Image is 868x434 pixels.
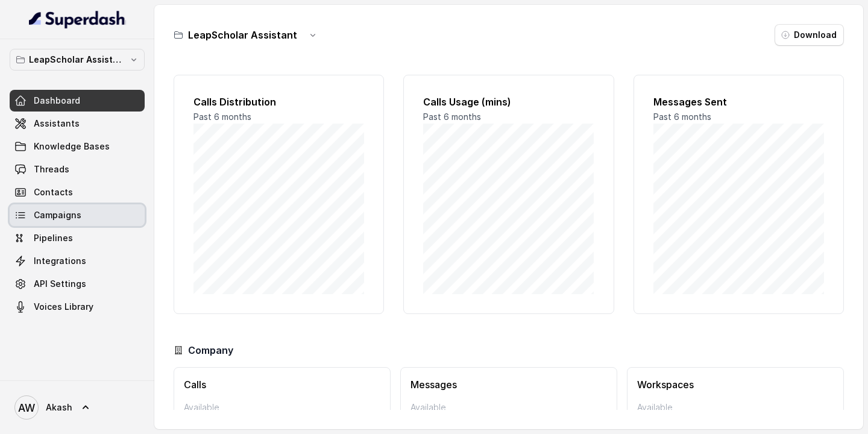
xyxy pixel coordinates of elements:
span: Campaigns [34,209,81,221]
p: LeapScholar Assistant [29,52,125,67]
p: Available [637,401,834,414]
button: LeapScholar Assistant [10,49,145,71]
p: Available [410,401,607,414]
span: Pipelines [34,232,73,244]
a: Voices Library [10,296,145,318]
h3: Messages [410,377,607,392]
span: Past 6 months [193,112,251,122]
a: Assistants [10,113,145,134]
h2: Messages Sent [653,95,824,109]
span: Assistants [34,118,80,130]
span: Past 6 months [653,112,711,122]
span: Contacts [34,186,73,198]
a: Contacts [10,181,145,203]
a: Dashboard [10,90,145,112]
a: Pipelines [10,227,145,249]
a: Akash [10,391,145,424]
p: Available [184,401,380,414]
span: Akash [46,401,72,414]
span: Past 6 months [423,112,481,122]
h3: Company [188,343,233,357]
a: Integrations [10,250,145,272]
span: Integrations [34,255,86,267]
a: Knowledge Bases [10,136,145,157]
span: Dashboard [34,95,80,107]
text: AW [18,401,35,414]
h3: Calls [184,377,380,392]
a: API Settings [10,273,145,295]
h2: Calls Usage (mins) [423,95,594,109]
span: Threads [34,163,69,175]
span: Voices Library [34,301,93,313]
span: API Settings [34,278,86,290]
button: Download [775,24,844,46]
a: Campaigns [10,204,145,226]
h3: Workspaces [637,377,834,392]
a: Threads [10,159,145,180]
span: Knowledge Bases [34,140,110,153]
img: light.svg [29,10,126,29]
h3: LeapScholar Assistant [188,28,297,42]
h2: Calls Distribution [193,95,364,109]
